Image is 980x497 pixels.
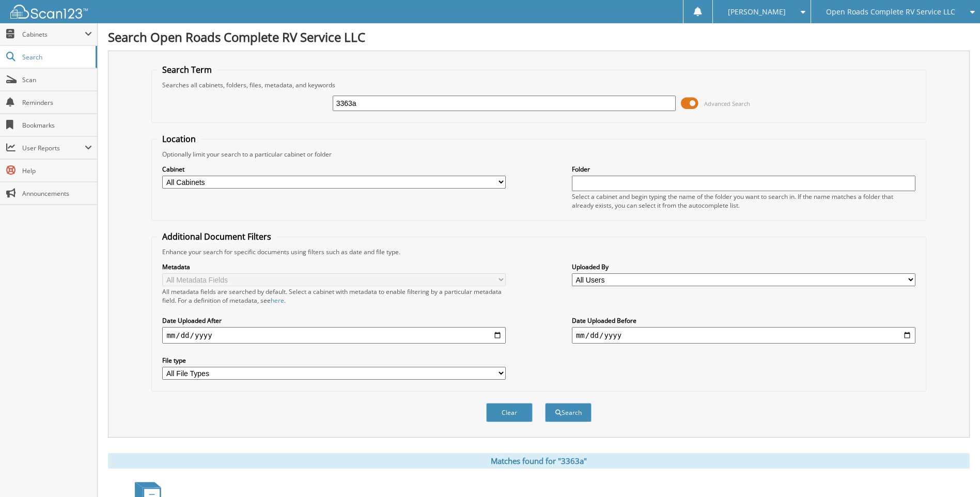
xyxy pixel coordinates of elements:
button: Search [545,403,592,422]
button: Clear [486,403,533,422]
label: File type [162,356,506,365]
span: Search [22,53,90,61]
span: Open Roads Complete RV Service LLC [826,9,955,15]
a: here [271,296,284,305]
div: Matches found for "3363a" [108,453,970,469]
label: Date Uploaded Before [572,316,915,325]
h1: Search Open Roads Complete RV Service LLC [108,28,970,45]
label: Metadata [162,262,506,271]
label: Folder [572,165,915,174]
span: Cabinets [22,30,85,39]
span: Scan [22,75,92,84]
input: end [572,327,915,344]
span: Help [22,166,92,175]
span: Bookmarks [22,121,92,130]
div: Optionally limit your search to a particular cabinet or folder [157,150,920,159]
input: start [162,327,506,344]
legend: Additional Document Filters [157,231,276,242]
span: [PERSON_NAME] [728,9,786,15]
img: scan123-logo-white.svg [10,5,88,19]
legend: Location [157,133,201,145]
span: User Reports [22,144,85,152]
label: Date Uploaded After [162,316,506,325]
div: All metadata fields are searched by default. Select a cabinet with metadata to enable filtering b... [162,287,506,305]
legend: Search Term [157,64,217,75]
span: Announcements [22,189,92,198]
div: Select a cabinet and begin typing the name of the folder you want to search in. If the name match... [572,192,915,210]
label: Uploaded By [572,262,915,271]
span: Advanced Search [704,100,750,107]
div: Enhance your search for specific documents using filters such as date and file type. [157,247,920,256]
div: Searches all cabinets, folders, files, metadata, and keywords [157,81,920,89]
label: Cabinet [162,165,506,174]
span: Reminders [22,98,92,107]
